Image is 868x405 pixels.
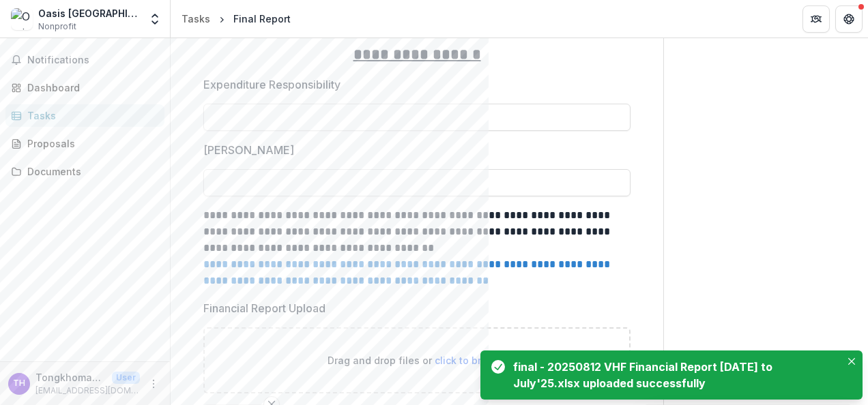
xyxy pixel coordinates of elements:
[112,372,140,384] p: User
[475,345,868,405] div: Notifications-bottom-right
[5,76,164,99] a: Dashboard
[835,5,863,33] button: Get Help
[233,12,291,26] div: Final Report
[802,5,830,33] button: Partners
[145,5,164,33] button: Open entity switcher
[513,359,835,391] div: final - 20250812 VHF Financial Report [DATE] to July'25.xlsx uploaded successfully
[145,376,162,392] button: More
[843,353,860,370] button: Close
[5,132,164,155] a: Proposals
[38,6,140,20] div: Oasis [GEOGRAPHIC_DATA]
[27,55,159,66] span: Notifications
[27,164,154,179] div: Documents
[182,12,210,26] div: Tasks
[35,385,140,397] p: [EMAIL_ADDRESS][DOMAIN_NAME]
[27,136,154,151] div: Proposals
[5,160,164,183] a: Documents
[27,80,154,95] div: Dashboard
[38,20,76,33] span: Nonprofit
[203,142,294,158] p: [PERSON_NAME]
[328,353,507,367] p: Drag and drop files or
[435,355,507,366] span: click to browse
[203,300,325,316] p: Financial Report Upload
[176,9,296,29] nav: breadcrumb
[203,76,341,93] p: Expenditure Responsibility
[35,370,106,385] p: Tongkhomang Haokip
[176,9,216,29] a: Tasks
[27,108,154,123] div: Tasks
[13,379,25,388] div: Tongkhomang Haokip
[5,104,164,127] a: Tasks
[11,8,33,30] img: Oasis India
[5,49,164,71] button: Notifications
